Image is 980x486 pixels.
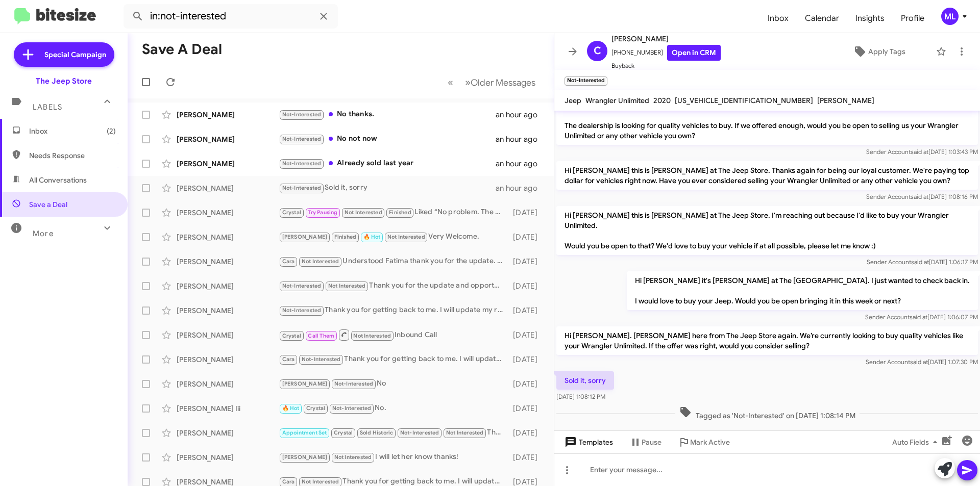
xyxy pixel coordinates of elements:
[759,4,797,33] a: Inbox
[496,183,546,193] div: an hour ago
[585,96,649,105] span: Wrangler Unlimited
[279,255,508,267] div: Understood Fatima thank you for the update. When you are ready please do not hesitate to reach us...
[621,433,670,451] button: Pause
[508,305,546,316] div: [DATE]
[282,332,301,339] span: Crystal
[177,134,279,144] div: [PERSON_NAME]
[865,313,978,321] span: Sender Account [DATE] 1:06:07 PM
[448,76,453,89] span: «
[866,358,978,366] span: Sender Account [DATE] 1:07:30 PM
[282,185,322,191] span: Not-Interested
[29,150,116,161] span: Needs Response
[867,258,978,266] span: Sender Account [DATE] 1:06:17 PM
[556,161,978,190] p: Hi [PERSON_NAME] this is [PERSON_NAME] at The Jeep Store. Thanks again for being our loyal custom...
[690,433,730,451] span: Mark Active
[279,378,508,390] div: No
[465,76,471,89] span: »
[282,111,322,118] span: Not-Interested
[459,72,542,93] button: Next
[565,96,581,105] span: Jeep
[279,109,496,120] div: No thanks.
[508,257,546,267] div: [DATE]
[282,454,328,461] span: [PERSON_NAME]
[279,427,508,439] div: Thank you for getting back to me. I will update my records.
[334,454,372,461] span: Not Interested
[328,283,366,289] span: Not Interested
[508,208,546,218] div: [DATE]
[508,428,546,438] div: [DATE]
[308,332,334,339] span: Call Them
[177,159,279,169] div: [PERSON_NAME]
[556,393,605,400] span: [DATE] 1:08:12 PM
[670,433,738,451] button: Mark Active
[177,232,279,242] div: [PERSON_NAME]
[556,326,978,355] p: Hi [PERSON_NAME]. [PERSON_NAME] here from The Jeep Store again. We’re currently looking to buy qu...
[107,126,116,136] span: (2)
[556,96,978,145] p: Hi [PERSON_NAME] this is [PERSON_NAME], Sales Manager at The Jeep Store. Thanks for being our loy...
[911,193,928,200] span: said at
[279,280,508,292] div: Thank you for the update and opportunity . have a great day.
[363,234,381,240] span: 🔥 Hot
[442,72,542,93] nav: Page navigation example
[556,206,978,255] p: Hi [PERSON_NAME] this is [PERSON_NAME] at The Jeep Store. I'm reaching out because I'd like to bu...
[389,209,411,216] span: Finished
[817,96,874,105] span: [PERSON_NAME]
[279,182,496,194] div: Sold it, sorry
[282,136,322,142] span: Not-Interested
[556,371,614,390] p: Sold it, sorry
[279,328,508,341] div: Inbound Call
[653,96,671,105] span: 2020
[565,76,607,86] small: Not-Interested
[360,429,394,436] span: Sold Historic
[508,403,546,414] div: [DATE]
[279,133,496,145] div: No not now
[847,4,893,33] a: Insights
[306,405,325,412] span: Crystal
[44,49,106,60] span: Special Campaign
[29,175,87,185] span: All Conversations
[675,406,860,421] span: Tagged as 'Not-Interested' on [DATE] 1:08:14 PM
[911,148,928,156] span: said at
[642,433,661,451] span: Pause
[345,209,382,216] span: Not Interested
[177,257,279,267] div: [PERSON_NAME]
[279,304,508,316] div: Thank you for getting back to me. I will update my records.
[282,160,322,167] span: Not-Interested
[14,42,114,67] a: Special Campaign
[941,8,959,25] div: ML
[332,405,372,412] span: Not-Interested
[177,403,279,414] div: [PERSON_NAME] Iii
[29,199,67,210] span: Save a Deal
[177,305,279,316] div: [PERSON_NAME]
[627,271,978,310] p: Hi [PERSON_NAME] it's [PERSON_NAME] at The [GEOGRAPHIC_DATA]. I just wanted to check back in. I w...
[933,8,969,25] button: ML
[611,61,721,71] span: Buyback
[496,159,546,169] div: an hour ago
[302,258,339,265] span: Not Interested
[892,433,941,451] span: Auto Fields
[387,234,425,240] span: Not Interested
[508,281,546,291] div: [DATE]
[826,42,931,61] button: Apply Tags
[282,429,327,436] span: Appointment Set
[282,380,328,387] span: [PERSON_NAME]
[442,72,459,93] button: Previous
[508,452,546,463] div: [DATE]
[282,478,295,485] span: Cara
[302,478,339,485] span: Not Interested
[884,433,949,451] button: Auto Fields
[797,4,847,33] a: Calendar
[282,258,295,265] span: Cara
[675,96,813,105] span: [US_VEHICLE_IDENTIFICATION_NUMBER]
[282,356,295,363] span: Cara
[177,379,279,389] div: [PERSON_NAME]
[496,110,546,120] div: an hour ago
[177,330,279,340] div: [PERSON_NAME]
[279,231,508,243] div: Very Welcome.
[471,77,535,88] span: Older Messages
[33,229,54,238] span: More
[279,451,508,463] div: I will let her know thanks!
[177,110,279,120] div: [PERSON_NAME]
[177,428,279,438] div: [PERSON_NAME]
